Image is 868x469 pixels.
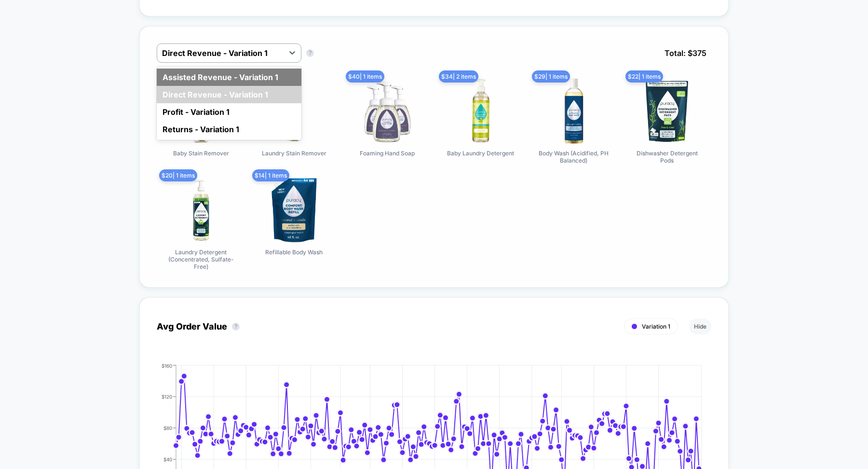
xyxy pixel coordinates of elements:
[232,323,240,331] button: ?
[157,121,301,138] div: Returns - Variation 1
[538,150,610,164] span: Body Wash (Acidified, PH Balanced)
[360,150,415,157] span: Foaming Hand Soap
[306,49,314,57] button: ?
[265,248,323,256] span: Refillable Body Wash
[625,70,663,83] span: $ 22 | 1 items
[631,150,703,164] span: Dishwasher Detergent Pods
[439,70,478,83] span: $ 34 | 2 items
[163,425,172,430] tspan: $80
[252,169,289,181] span: $ 14 | 1 items
[167,176,235,244] img: Laundry Detergent (Concentrated, Sulfate-Free)
[447,150,514,157] span: Baby Laundry Detergent
[159,169,197,181] span: $ 20 | 1 items
[165,248,237,270] span: Laundry Detergent (Concentrated, Sulfate-Free)
[157,86,301,103] div: Direct Revenue - Variation 1
[447,77,515,145] img: Baby Laundry Detergent
[633,77,701,145] img: Dishwasher Detergent Pods
[162,362,172,368] tspan: $160
[262,150,326,157] span: Laundry Stain Remover
[642,323,670,330] span: Variation 1
[689,318,711,334] button: Hide
[660,43,711,63] span: Total: $ 375
[346,70,384,83] span: $ 40 | 1 items
[157,69,301,86] div: Assisted Revenue - Variation 1
[173,150,229,157] span: Baby Stain Remover
[157,103,301,121] div: Profit - Variation 1
[163,456,172,462] tspan: $40
[532,70,570,83] span: $ 29 | 1 items
[353,77,421,145] img: Foaming Hand Soap
[540,77,608,145] img: Body Wash (Acidified, PH Balanced)
[260,176,328,244] img: Refillable Body Wash
[162,393,172,399] tspan: $120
